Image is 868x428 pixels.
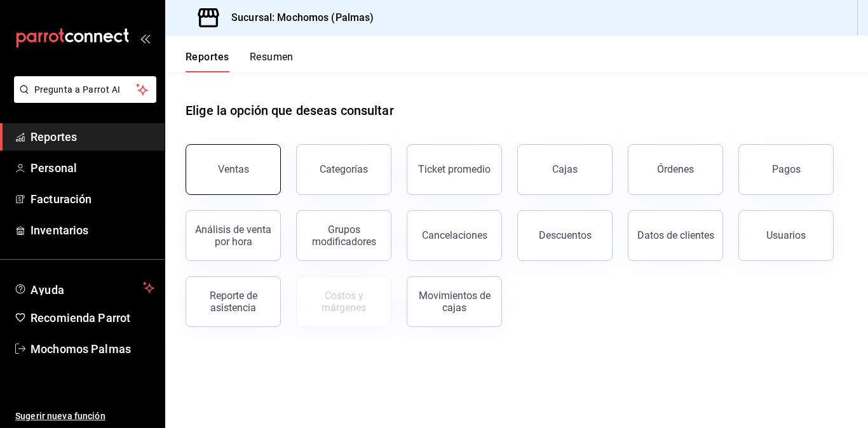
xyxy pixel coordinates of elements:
button: Pregunta a Parrot AI [14,76,156,103]
div: Grupos modificadores [304,224,383,248]
button: Pagos [738,144,834,195]
button: Contrata inventarios para ver este reporte [296,276,391,327]
button: Resumen [250,51,294,72]
div: Usuarios [766,229,806,241]
div: Ticket promedio [418,163,491,175]
div: Cancelaciones [422,229,487,241]
button: Descuentos [517,210,613,261]
div: Costos y márgenes [304,290,383,314]
div: Descuentos [539,229,592,241]
button: Datos de clientes [628,210,723,261]
div: Órdenes [657,163,694,175]
button: Cajas [517,144,613,195]
button: Análisis de venta por hora [186,210,281,261]
div: Análisis de venta por hora [194,224,273,248]
div: Ventas [218,163,249,175]
span: Reportes [31,128,154,145]
h3: Sucursal: Mochomos (Palmas) [221,10,374,25]
button: Reportes [186,51,229,72]
h1: Elige la opción que deseas consultar [186,101,394,120]
button: Movimientos de cajas [407,276,502,327]
div: Reporte de asistencia [194,290,273,314]
div: Datos de clientes [637,229,714,241]
div: navigation tabs [186,51,294,72]
button: Reporte de asistencia [186,276,281,327]
a: Pregunta a Parrot AI [9,92,156,105]
div: Categorías [320,163,368,175]
button: Usuarios [738,210,834,261]
button: Categorías [296,144,391,195]
button: Ventas [186,144,281,195]
span: Sugerir nueva función [15,410,154,423]
button: open_drawer_menu [140,33,150,43]
div: Pagos [772,163,801,175]
span: Recomienda Parrot [31,309,154,326]
span: Mochomos Palmas [31,340,154,358]
span: Ayuda [31,280,138,295]
button: Órdenes [628,144,723,195]
span: Pregunta a Parrot AI [34,83,137,97]
button: Cancelaciones [407,210,502,261]
div: Movimientos de cajas [415,290,494,314]
div: Cajas [552,163,578,175]
span: Inventarios [31,222,154,239]
span: Personal [31,159,154,177]
button: Grupos modificadores [296,210,391,261]
button: Ticket promedio [407,144,502,195]
span: Facturación [31,191,154,208]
